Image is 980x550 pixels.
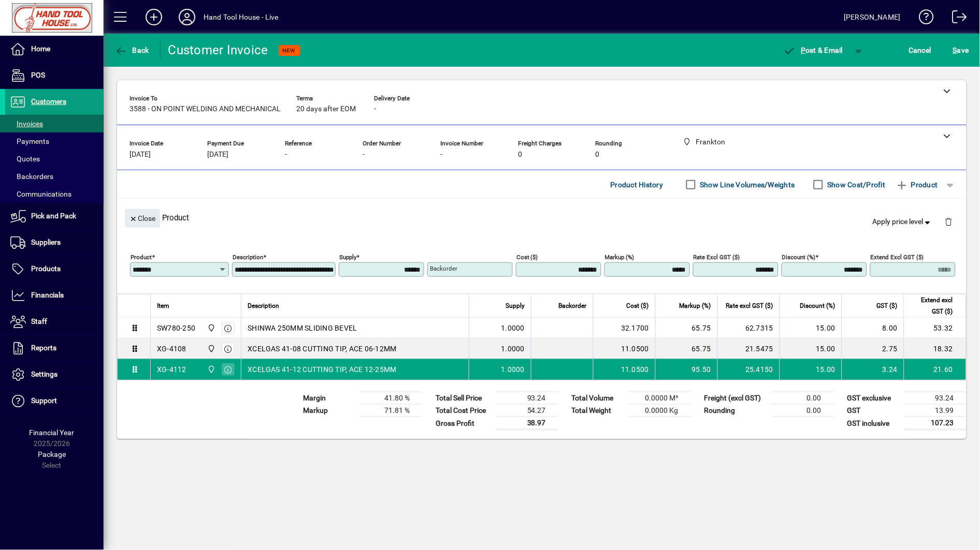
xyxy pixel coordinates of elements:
button: Apply price level [869,213,937,231]
div: [PERSON_NAME] [844,9,901,25]
td: 3.24 [842,359,904,380]
td: Freight (excl GST) [699,392,772,405]
mat-label: Markup (%) [605,254,635,261]
a: Invoices [5,115,104,132]
span: Frankton [205,364,217,375]
button: Cancel [906,41,934,60]
td: 15.00 [780,359,842,380]
a: Staff [5,309,104,335]
td: 15.00 [780,338,842,359]
span: - [285,151,287,159]
td: 65.75 [655,338,717,359]
div: Hand Tool House - Live [204,9,279,25]
button: Post & Email [778,41,848,60]
td: 38.97 [496,417,558,430]
mat-label: Backorder [430,265,457,272]
span: Product History [611,176,664,193]
td: GST [842,405,904,417]
div: XG-4112 [157,364,186,375]
td: 13.99 [904,405,967,417]
td: 11.0500 [593,338,655,359]
a: Backorders [5,168,104,185]
td: 0.00 [772,392,834,405]
span: 0 [596,151,600,159]
span: P [801,46,806,54]
a: Knowledge Base [911,2,934,36]
td: 54.27 [496,405,558,417]
td: GST exclusive [842,392,904,405]
span: 0 [518,151,522,159]
span: GST ($) [877,300,898,311]
mat-label: Description [233,254,263,261]
span: 1.0000 [501,364,525,375]
td: GST inclusive [842,417,904,430]
button: Delete [936,209,961,234]
span: S [953,46,957,54]
span: Payments [10,137,49,145]
a: Support [5,388,104,414]
td: 18.32 [904,338,966,359]
td: Margin [298,392,360,405]
span: Package [38,450,66,458]
mat-label: Supply [339,254,356,261]
span: Financial Year [30,428,75,437]
span: Discount (%) [800,300,835,311]
td: Markup [298,405,360,417]
button: Save [950,41,972,60]
span: Backorder [559,300,587,311]
span: Item [157,300,169,311]
span: Settings [31,370,57,378]
button: Add [137,8,170,26]
span: Product [896,176,938,193]
span: Suppliers [31,238,61,246]
span: - [374,105,376,113]
span: Quotes [10,155,40,163]
label: Show Cost/Profit [826,180,886,190]
div: 21.5475 [724,344,773,354]
div: Customer Invoice [168,42,268,58]
a: Financials [5,283,104,308]
span: Home [31,44,50,53]
span: Description [248,300,279,311]
span: XCELGAS 41-08 CUTTING TIP, ACE 06-12MM [248,344,397,354]
span: Pick and Pack [31,212,76,220]
button: Product History [607,175,668,194]
td: Total Sell Price [430,392,496,405]
a: Reports [5,335,104,361]
a: Logout [944,2,967,36]
span: NEW [283,47,296,54]
span: Markup (%) [680,300,711,311]
a: Communications [5,185,104,203]
span: Reports [31,344,56,352]
span: Financials [31,291,64,299]
span: Products [31,264,61,273]
span: Back [114,46,149,54]
span: Communications [10,190,71,198]
td: 93.24 [496,392,558,405]
span: Supply [506,300,525,311]
a: Home [5,36,104,62]
span: Rate excl GST ($) [726,300,773,311]
span: Extend excl GST ($) [911,294,953,317]
span: 20 days after EOM [296,105,356,113]
td: 2.75 [842,338,904,359]
span: Frankton [205,343,217,354]
td: 107.23 [904,417,967,430]
td: 0.00 [772,405,834,417]
td: 71.81 % [360,405,422,417]
td: 53.32 [904,318,966,338]
app-page-header-button: Close [122,213,163,222]
a: POS [5,63,104,88]
app-page-header-button: Delete [936,217,961,226]
div: 25.4150 [724,364,773,375]
span: Cancel [909,42,932,58]
span: [DATE] [129,151,151,159]
div: 62.7315 [724,323,773,333]
a: Settings [5,362,104,388]
span: ave [953,42,969,58]
td: 41.80 % [360,392,422,405]
span: 1.0000 [501,344,525,354]
span: Backorders [10,172,53,181]
td: 93.24 [904,392,967,405]
app-page-header-button: Back [104,41,161,60]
